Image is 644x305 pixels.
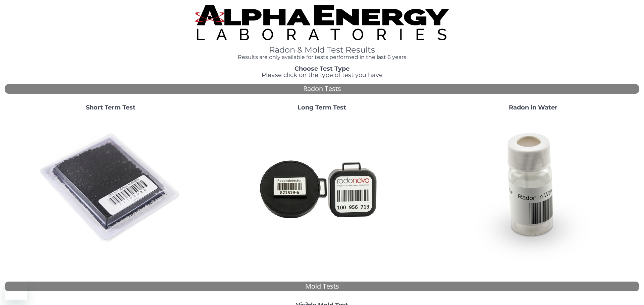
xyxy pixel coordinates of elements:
strong: Choose Test Type [294,65,350,72]
img: TightCrop.jpg [195,5,449,40]
div: Mold Tests [5,282,639,291]
strong: Short Term Test [86,104,136,111]
strong: Radon in Water [509,104,557,111]
strong: Long Term Test [298,104,346,111]
div: Radon Tests [5,84,639,94]
h4: Results are only available for tests performed in the last 6 years [195,54,449,60]
h1: Radon & Mold Test Results [195,46,449,54]
span: Please click on the type of test you have [262,71,383,79]
iframe: Button to launch messaging window [5,278,27,300]
img: RadoninWater.jpg [461,116,605,260]
img: ShortTerm.jpg [39,116,183,260]
img: Radtrak2vsRadtrak3.jpg [250,116,394,260]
